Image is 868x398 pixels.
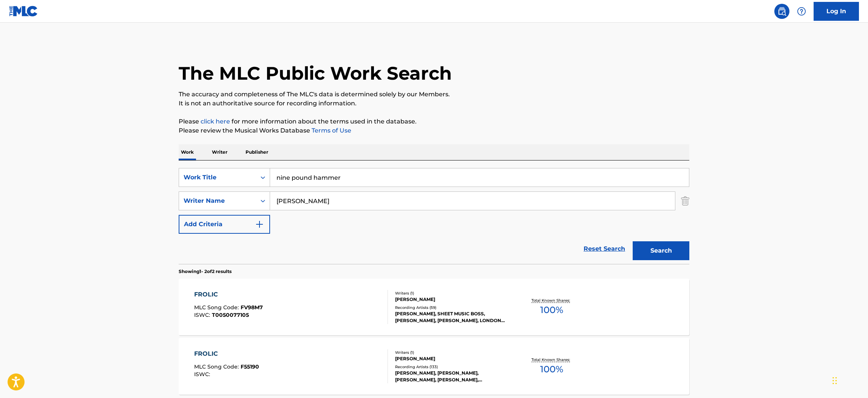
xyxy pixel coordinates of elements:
p: Please review the Musical Works Database [179,126,689,135]
p: It is not an authoritative source for recording information. [179,99,689,108]
div: [PERSON_NAME], SHEET MUSIC BOSS, [PERSON_NAME], [PERSON_NAME], LONDON MUSIC WORKS [395,310,509,324]
a: Public Search [774,4,789,19]
a: click here [201,118,230,125]
img: Delete Criterion [681,191,689,210]
p: Publisher [243,144,270,160]
span: F55190 [241,363,259,370]
span: T0050077105 [212,312,249,318]
p: Total Known Shares: [531,298,572,303]
img: search [777,7,786,16]
a: Log In [814,2,859,21]
span: MLC Song Code : [194,363,241,370]
span: ISWC : [194,312,212,318]
img: MLC Logo [9,6,38,17]
div: Writers ( 1 ) [395,290,509,296]
p: Showing 1 - 2 of 2 results [179,268,232,275]
p: The accuracy and completeness of The MLC's data is determined solely by our Members. [179,90,689,99]
div: Writers ( 1 ) [395,350,509,355]
a: FROLICMLC Song Code:F55190ISWC:Writers (1)[PERSON_NAME]Recording Artists (133)[PERSON_NAME], [PER... [179,338,689,395]
div: [PERSON_NAME] [395,355,509,362]
div: FROLIC [194,290,263,299]
a: Reset Search [580,241,629,257]
div: FROLIC [194,349,259,358]
span: FV98M7 [241,304,263,311]
div: Drag [832,369,837,392]
p: Work [179,144,196,160]
div: Writer Name [184,196,252,205]
span: ISWC : [194,371,212,378]
button: Search [633,241,689,260]
a: FROLICMLC Song Code:FV98M7ISWC:T0050077105Writers (1)[PERSON_NAME]Recording Artists (59)[PERSON_N... [179,279,689,335]
div: Recording Artists ( 59 ) [395,305,509,310]
div: Help [794,4,809,19]
p: Total Known Shares: [531,357,572,363]
div: [PERSON_NAME], [PERSON_NAME], [PERSON_NAME], [PERSON_NAME], [PERSON_NAME] [395,370,509,383]
iframe: Chat Widget [830,362,868,398]
h1: The MLC Public Work Search [179,62,452,85]
div: Work Title [184,173,252,182]
a: Terms of Use [310,127,351,134]
p: Please for more information about the terms used in the database. [179,117,689,126]
div: Recording Artists ( 133 ) [395,364,509,370]
img: 9d2ae6d4665cec9f34b9.svg [255,220,264,229]
span: 100 % [540,363,563,376]
button: Add Criteria [179,215,270,234]
div: [PERSON_NAME] [395,296,509,303]
span: 100 % [540,303,563,317]
span: MLC Song Code : [194,304,241,311]
p: Writer [210,144,230,160]
form: Search Form [179,168,689,264]
img: help [797,7,806,16]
